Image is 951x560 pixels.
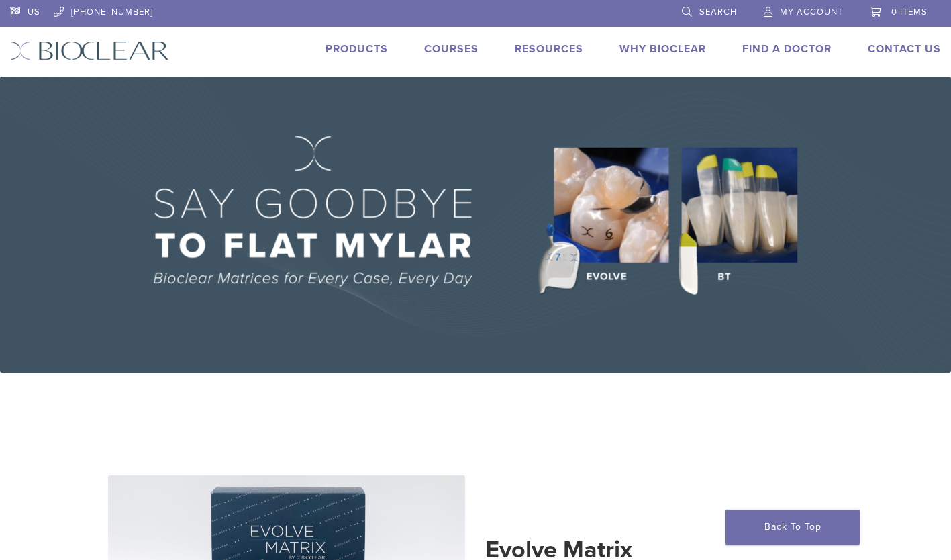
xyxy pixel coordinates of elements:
[725,510,860,545] a: Back To Top
[424,42,479,56] a: Courses
[742,42,832,56] a: Find A Doctor
[699,7,737,17] span: Search
[891,7,928,17] span: 0 items
[619,42,706,56] a: Why Bioclear
[868,42,941,56] a: Contact Us
[10,41,169,60] img: Bioclear
[780,7,843,17] span: My Account
[515,42,583,56] a: Resources
[326,42,388,56] a: Products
